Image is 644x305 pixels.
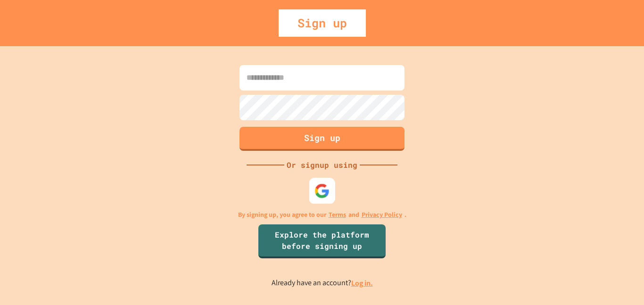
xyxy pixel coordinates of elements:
[258,224,386,258] a: Explore the platform before signing up
[239,127,405,151] button: Sign up
[272,277,373,289] p: Already have an account?
[279,9,366,37] div: Sign up
[351,278,373,288] a: Log in.
[362,210,402,220] a: Privacy Policy
[329,210,346,220] a: Terms
[314,183,330,198] img: google-icon.svg
[284,159,360,171] div: Or signup using
[238,210,406,220] p: By signing up, you agree to our and .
